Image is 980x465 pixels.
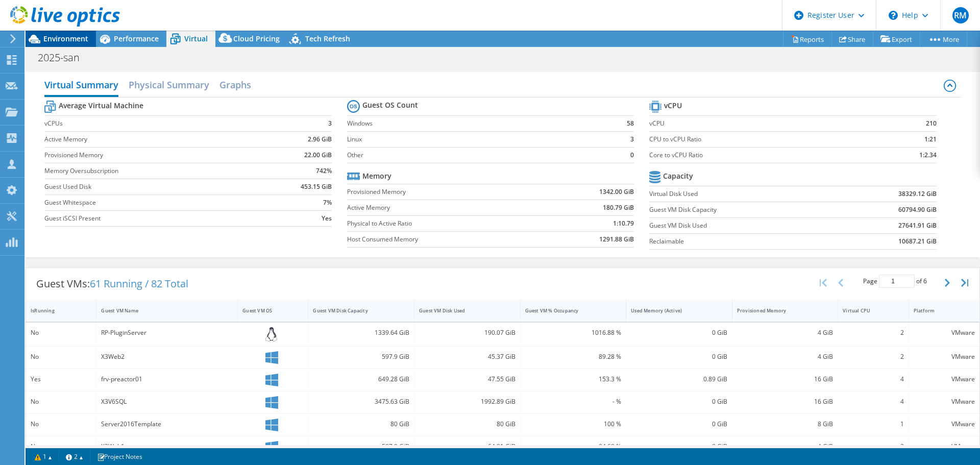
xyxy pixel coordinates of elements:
a: More [920,31,967,47]
div: 597.9 GiB [313,351,409,362]
label: vCPUs [44,118,263,129]
label: Guest VM Disk Capacity [649,205,837,215]
div: 64.01 GiB [419,441,516,452]
b: 1342.00 GiB [599,187,634,197]
b: 453.15 GiB [301,182,332,192]
b: 22.00 GiB [304,150,332,160]
div: No [31,327,91,338]
div: Guest VMs: [26,268,199,300]
div: 4 [843,396,903,407]
div: 8 GiB [737,419,834,430]
span: Cloud Pricing [233,34,280,43]
b: Average Virtual Machine [59,101,143,111]
b: 1:21 [924,134,937,144]
div: VMware [914,374,975,385]
b: Memory [362,171,391,181]
a: 2 [59,450,90,463]
b: Capacity [663,171,693,181]
span: 6 [923,277,927,285]
span: Virtual [184,34,208,43]
div: 1 [843,419,903,430]
div: 2 [843,351,903,362]
span: RM [952,7,969,23]
b: 60794.90 GiB [898,205,937,215]
b: 3 [630,134,634,144]
div: Platform [914,307,963,314]
span: Tech Refresh [305,34,350,43]
div: RP-PluginServer [101,327,233,338]
div: 100 % [525,419,622,430]
label: Windows [347,118,608,129]
div: Guest VM % Occupancy [525,307,609,314]
div: 0 GiB [631,419,727,430]
label: Core to vCPU Ratio [649,150,871,160]
div: frv-preactor01 [101,374,233,385]
h2: Graphs [219,75,251,95]
label: Other [347,150,608,160]
label: Guest Used Disk [44,182,263,192]
div: No [31,396,91,407]
b: Yes [322,213,332,224]
b: 1:2.34 [919,150,937,160]
label: Active Memory [44,134,263,144]
div: 94.69 % [525,441,622,452]
label: Guest Whitespace [44,198,263,208]
div: X3Web1 [101,441,233,452]
div: VMware [914,351,975,362]
div: 649.28 GiB [313,374,409,385]
div: Used Memory (Active) [631,307,715,314]
b: 742% [316,166,332,176]
div: VMware [914,327,975,338]
span: Environment [43,34,88,43]
h2: Physical Summary [129,75,209,95]
h2: Virtual Summary [44,75,118,97]
div: Server2016Template [101,419,233,430]
div: 4 GiB [737,327,834,338]
b: 210 [926,118,937,129]
a: Project Notes [90,450,150,463]
div: No [31,441,91,452]
div: Guest VM Name [101,307,220,314]
b: 3 [328,118,332,129]
div: 0 GiB [631,327,727,338]
div: Guest VM Disk Used [419,307,503,314]
div: VMware [914,441,975,452]
div: 1339.64 GiB [313,327,409,338]
div: 597.9 GiB [313,441,409,452]
div: Yes [31,374,91,385]
div: 153.3 % [525,374,622,385]
div: - % [525,396,622,407]
b: 38329.12 GiB [898,189,937,199]
span: Performance [114,34,159,43]
div: No [31,419,91,430]
label: Provisioned Memory [347,187,544,197]
div: 2 [843,327,903,338]
div: No [31,351,91,362]
div: VMware [914,396,975,407]
label: Memory Oversubscription [44,166,263,176]
div: 0 GiB [631,351,727,362]
div: 4 [843,374,903,385]
h1: 2025-san [33,52,95,63]
div: 4 GiB [737,441,834,452]
label: Guest iSCSI Present [44,213,263,224]
b: 1:10.79 [613,218,634,229]
b: 0 [630,150,634,160]
div: 4 GiB [737,351,834,362]
input: jump to page [879,275,915,288]
label: Physical to Active Ratio [347,218,544,229]
label: CPU to vCPU Ratio [649,134,871,144]
div: X3Web2 [101,351,233,362]
div: 1992.89 GiB [419,396,516,407]
b: Guest OS Count [362,100,418,110]
div: Guest VM Disk Capacity [313,307,397,314]
b: 10687.21 GiB [898,236,937,247]
div: Provisioned Memory [737,307,821,314]
b: 180.79 GiB [603,203,634,213]
div: 80 GiB [313,419,409,430]
div: 2 [843,441,903,452]
b: vCPU [664,101,682,111]
b: 27641.91 GiB [898,221,937,231]
label: Guest VM Disk Used [649,221,837,231]
div: 16 GiB [737,374,834,385]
